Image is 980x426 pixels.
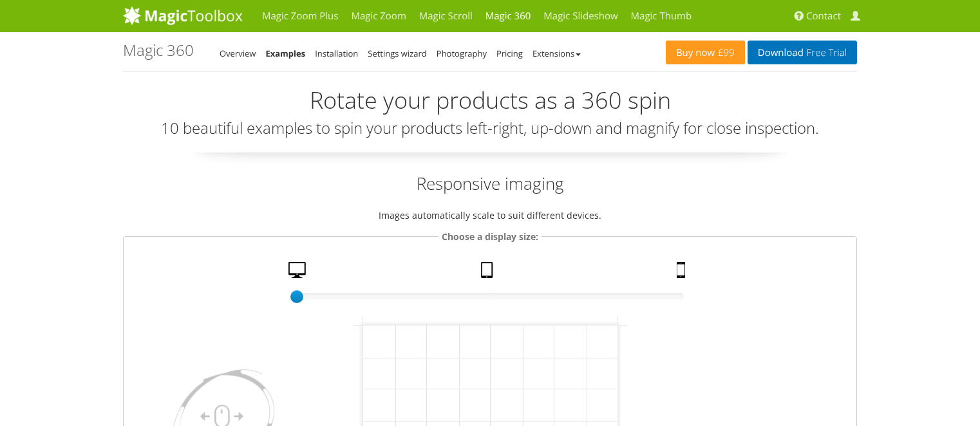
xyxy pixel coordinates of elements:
[123,120,857,136] h3: 10 beautiful examples to spin your products left-right, up-down and magnify for close inspection.
[123,6,243,25] img: MagicToolbox.com - Image tools for your website
[315,48,358,59] a: Installation
[715,48,735,58] span: £99
[220,48,256,59] a: Overview
[672,262,693,284] a: Mobile
[804,48,847,58] span: Free Trial
[476,262,502,284] a: Tablet
[806,10,841,23] span: Contact
[123,208,857,223] p: Images automatically scale to suit different devices.
[532,48,581,59] a: Extensions
[666,41,745,64] a: Buy now£99
[123,172,857,195] h2: Responsive imaging
[123,88,857,113] h2: Rotate your products as a 360 spin
[283,262,314,284] a: Desktop
[123,42,194,59] h1: Magic 360
[496,48,523,59] a: Pricing
[438,229,542,244] legend: Choose a display size:
[437,48,487,59] a: Photography
[265,48,305,59] a: Examples
[368,48,427,59] a: Settings wizard
[748,41,857,64] a: DownloadFree Trial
